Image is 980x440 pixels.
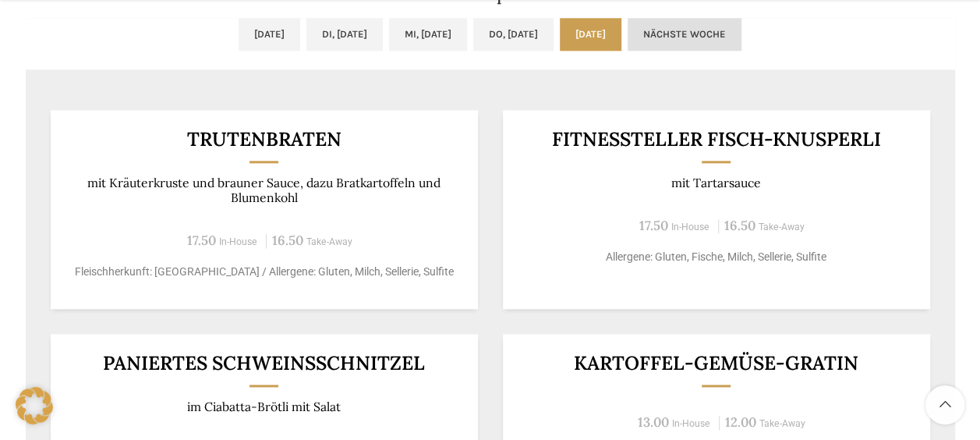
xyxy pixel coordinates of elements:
[628,18,741,51] a: Nächste Woche
[639,217,668,234] span: 17.50
[272,232,303,249] span: 16.50
[522,176,911,190] p: mit Tartarsauce
[522,249,911,265] p: Allergene: Gluten, Fische, Milch, Sellerie, Sulfite
[187,232,216,249] span: 17.50
[69,399,458,414] p: im Ciabatta-Brötli mit Salat
[759,222,805,232] span: Take-Away
[69,130,458,149] h3: Trutenbraten
[69,264,458,280] p: Fleischherkunft: [GEOGRAPHIC_DATA] / Allergene: Gluten, Milch, Sellerie, Sulfite
[306,236,352,247] span: Take-Away
[671,222,709,232] span: In-House
[522,353,911,373] h3: Kartoffel-Gemüse-Gratin
[672,418,710,429] span: In-House
[306,18,383,51] a: Di, [DATE]
[638,413,669,431] span: 13.00
[560,18,621,51] a: [DATE]
[69,353,458,373] h3: Paniertes Schweinsschnitzel
[219,236,257,247] span: In-House
[473,18,554,51] a: Do, [DATE]
[239,18,300,51] a: [DATE]
[759,418,805,429] span: Take-Away
[389,18,467,51] a: Mi, [DATE]
[925,385,964,424] a: Scroll to top button
[69,176,458,206] p: mit Kräuterkruste und brauner Sauce, dazu Bratkartoffeln und Blumenkohl
[724,217,755,234] span: 16.50
[725,413,756,431] span: 12.00
[522,130,911,149] h3: Fitnessteller Fisch-Knusperli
